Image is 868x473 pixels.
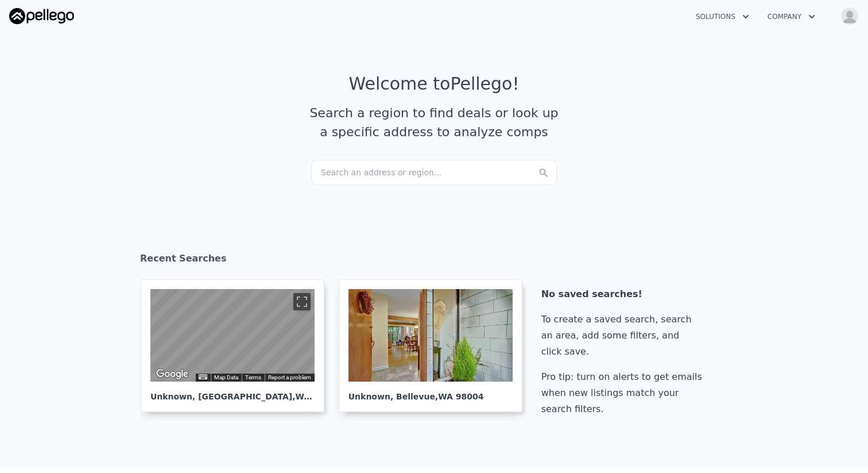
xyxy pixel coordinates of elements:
[292,392,341,401] span: , WA 98115
[150,289,315,382] div: Map
[305,103,563,141] div: Search a region to find deals or look up a specific address to analyze comps
[141,279,334,412] a: Map Unknown, [GEOGRAPHIC_DATA],WA 98115
[758,6,824,27] button: Company
[9,8,74,24] img: Pellego
[687,6,758,27] button: Solutions
[311,160,557,185] div: Search an address or region...
[293,293,311,310] button: Toggle fullscreen view
[541,286,707,302] div: No saved searches!
[150,289,315,382] div: Street View
[153,367,191,382] img: Google
[153,367,191,382] a: Open this area in Google Maps (opens a new window)
[541,369,707,417] div: Pro tip: turn on alerts to get emails when new listings match your search filters.
[268,374,311,380] a: Report a problem
[541,312,707,360] div: To create a saved search, search an area, add some filters, and click save.
[348,382,513,402] div: Unknown , Bellevue
[214,374,238,382] button: Map Data
[245,374,261,380] a: Terms
[349,74,520,94] div: Welcome to Pellego !
[435,392,484,401] span: , WA 98004
[199,374,207,379] button: Keyboard shortcuts
[140,243,728,279] div: Recent Searches
[150,382,315,402] div: Unknown , [GEOGRAPHIC_DATA]
[840,7,859,25] img: avatar
[339,279,532,412] a: Unknown, Bellevue,WA 98004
